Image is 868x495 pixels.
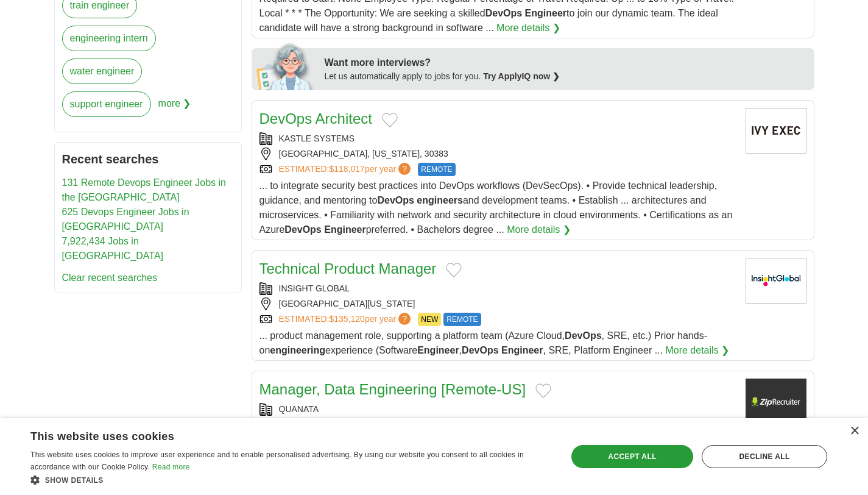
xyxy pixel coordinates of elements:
a: Technical Product Manager [259,260,437,277]
a: ESTIMATED:$135,120per year? [279,313,414,326]
h2: Recent searches [62,150,234,168]
img: apply-iq-scientist.png [256,41,316,90]
img: Insight Global logo [746,258,806,304]
img: Company logo [746,379,806,424]
strong: DevOps [284,224,321,235]
span: ? [398,313,411,325]
span: ... product management role, supporting a platform team (Azure Cloud, , SRE, etc.) Prior hands-on... [259,330,707,355]
a: Clear recent searches [62,272,158,283]
strong: DevOps [485,8,522,18]
span: more ❯ [158,91,191,124]
strong: Engineer [324,224,365,235]
button: Add to favorite jobs [446,263,462,277]
span: NEW [418,313,441,326]
a: 7,922,434 Jobs in [GEOGRAPHIC_DATA] [62,236,164,261]
a: More details ❯ [507,223,571,237]
div: Close [850,427,859,436]
a: DevOps Architect [259,110,372,127]
a: water engineer [62,59,143,84]
div: Accept all [571,445,693,468]
span: ? [398,163,411,175]
span: REMOTE [418,163,455,176]
div: Let us automatically apply to jobs for you. [325,70,807,83]
a: INSIGHT GLOBAL [279,283,350,293]
strong: Engineer [417,345,459,355]
span: $135,120 [329,314,364,324]
button: Add to favorite jobs [382,113,398,127]
strong: DevOps [462,345,498,355]
img: Company logo [746,108,806,154]
a: Try ApplyIQ now ❯ [483,71,560,81]
span: Show details [45,476,104,485]
strong: engineering [270,345,325,355]
strong: DevOps [565,330,601,341]
a: More details ❯ [496,21,560,35]
a: 131 Remote Devops Engineer Jobs in the [GEOGRAPHIC_DATA] [62,177,227,202]
a: 625 Devops Engineer Jobs in [GEOGRAPHIC_DATA] [62,207,189,232]
a: Read more, opens a new window [152,463,190,471]
span: $118,017 [329,164,364,174]
div: [GEOGRAPHIC_DATA][US_STATE] [259,297,736,310]
strong: DevOps [377,195,414,205]
a: Manager, Data Engineering [Remote-US] [259,381,526,397]
span: ... to integrate security best practices into DevOps workflows (DevSecOps). • Provide technical l... [259,180,733,235]
strong: Engineer [525,8,566,18]
div: This website uses cookies [30,426,521,444]
a: engineering intern [62,26,156,51]
button: Add to favorite jobs [535,383,551,398]
span: REMOTE [443,313,481,326]
span: This website uses cookies to improve user experience and to enable personalised advertising. By u... [30,450,524,471]
div: Show details [30,474,551,486]
div: KASTLE SYSTEMS [259,132,736,145]
a: ESTIMATED:$118,017per year? [279,163,414,176]
strong: Engineer [501,345,543,355]
div: [GEOGRAPHIC_DATA], [US_STATE], 30383 [259,148,736,160]
a: More details ❯ [665,343,729,358]
a: support engineer [62,91,151,117]
div: Decline all [702,445,827,468]
strong: engineers [417,195,463,205]
div: Want more interviews? [325,55,807,70]
div: QUANATA [259,403,736,416]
